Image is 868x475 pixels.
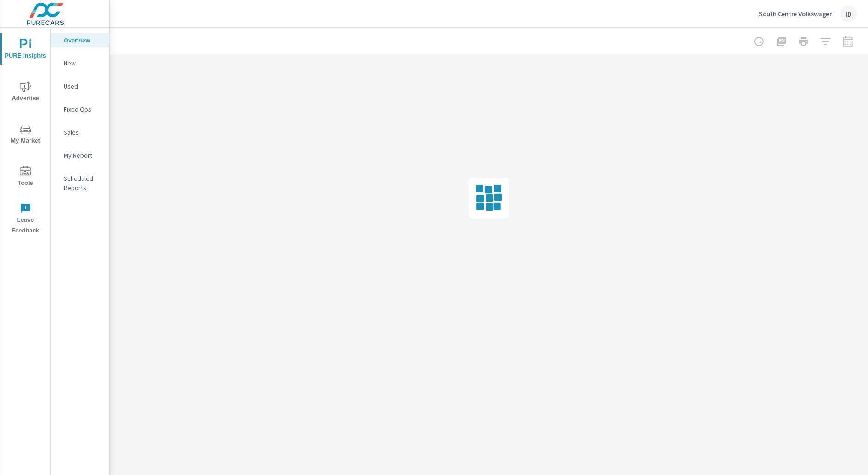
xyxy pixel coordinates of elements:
[51,172,109,195] div: Scheduled Reports
[0,28,50,240] div: nav menu
[51,79,109,93] div: Used
[64,82,102,91] p: Used
[64,151,102,160] p: My Report
[51,125,109,139] div: Sales
[64,59,102,68] p: New
[64,174,102,192] p: Scheduled Reports
[3,81,48,104] span: Advertise
[3,39,48,61] span: PURE Insights
[3,124,48,146] span: My Market
[51,102,109,116] div: Fixed Ops
[51,56,109,70] div: New
[64,105,102,114] p: Fixed Ops
[840,6,857,22] div: ID
[51,148,109,162] div: My Report
[51,33,109,47] div: Overview
[64,36,102,45] p: Overview
[3,203,48,236] span: Leave Feedback
[3,166,48,189] span: Tools
[64,128,102,137] p: Sales
[759,10,833,18] p: South Centre Volkswagen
